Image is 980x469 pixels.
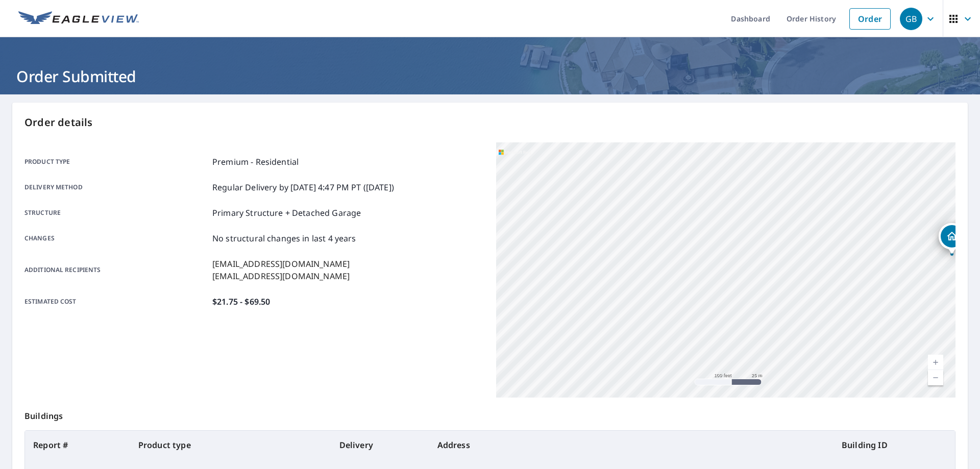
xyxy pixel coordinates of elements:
p: Product type [24,156,208,168]
p: Delivery method [24,181,208,193]
p: No structural changes in last 4 years [212,232,356,244]
p: [EMAIL_ADDRESS][DOMAIN_NAME] [212,258,350,270]
a: Current Level 18, Zoom In [928,355,943,370]
div: GB [900,8,922,30]
p: Additional recipients [24,258,208,282]
a: Current Level 18, Zoom Out [928,370,943,385]
p: Structure [24,207,208,219]
p: Premium - Residential [212,156,299,168]
p: [EMAIL_ADDRESS][DOMAIN_NAME] [212,270,350,282]
a: Order [849,8,891,30]
h1: Order Submitted [12,66,968,87]
p: Regular Delivery by [DATE] 4:47 PM PT ([DATE]) [212,181,394,193]
p: Buildings [24,398,955,430]
img: EV Logo [18,11,139,27]
p: Estimated cost [24,295,208,308]
th: Building ID [834,431,955,459]
th: Product type [130,431,331,459]
th: Delivery [331,431,429,459]
div: Dropped pin, building 1, Residential property, 57772 Yellow Rail Ln Bend, OR 97707 [939,223,965,255]
p: Order details [24,115,955,130]
th: Report # [25,431,130,459]
th: Address [429,431,834,459]
p: $21.75 - $69.50 [212,295,270,308]
p: Primary Structure + Detached Garage [212,207,361,219]
p: Changes [24,232,208,244]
